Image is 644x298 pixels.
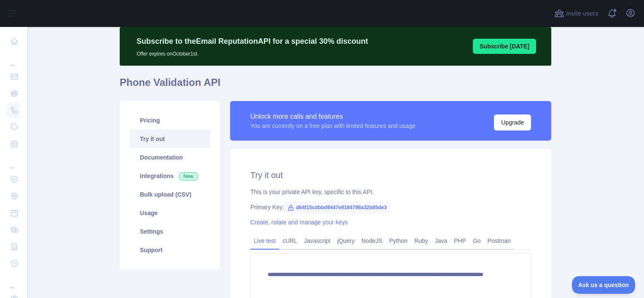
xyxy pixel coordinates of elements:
[411,234,432,247] a: Ruby
[566,9,598,19] span: Invite users
[130,167,210,185] a: Integrations New
[130,241,210,259] a: Support
[451,234,470,247] a: PHP
[130,204,210,222] a: Usage
[386,234,411,247] a: Python
[301,234,334,247] a: Javascript
[130,111,210,130] a: Pricing
[250,219,348,226] a: Create, rotate and manage your keys
[137,47,368,57] p: Offer expires on October 1st.
[358,234,386,247] a: NodeJS
[484,234,514,247] a: Postman
[120,76,551,96] h1: Phone Validation API
[179,172,198,181] span: New
[250,234,279,247] a: Live test
[572,276,636,294] iframe: Toggle Customer Support
[334,234,358,247] a: jQuery
[473,39,536,54] button: Subscribe [DATE]
[494,114,531,130] button: Upgrade
[553,7,600,20] button: Invite users
[250,112,416,122] div: Unlock more calls and features
[7,273,20,290] div: ...
[250,203,531,211] div: Primary Key:
[432,234,451,247] a: Java
[137,35,368,47] p: Subscribe to the Email Reputation API for a special 30 % discount
[279,234,301,247] a: cURL
[7,51,20,67] div: ...
[7,153,20,170] div: ...
[470,234,484,247] a: Go
[130,130,210,148] a: Try it out
[130,185,210,204] a: Bulk upload (CSV)
[284,201,390,214] span: d64f15cdbbd9447e9184798a32b85de3
[250,122,416,130] div: You are currently on a free plan with limited features and usage
[250,169,531,181] h2: Try it out
[250,188,531,196] div: This is your private API key, specific to this API.
[130,148,210,167] a: Documentation
[130,222,210,241] a: Settings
